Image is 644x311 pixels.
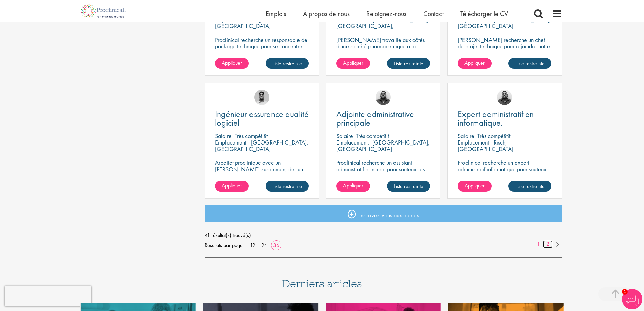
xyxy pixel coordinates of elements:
font: 24 [261,242,267,249]
a: Liste restreinte [266,58,309,69]
font: Ingénieur assurance qualité logiciel [215,108,309,128]
font: Salaire [458,132,474,140]
a: Expert administratif en informatique. [458,110,551,127]
a: Liste restreinte [508,58,551,69]
a: Ingénieur assurance qualité logiciel [215,110,309,127]
font: Appliquer [343,59,363,66]
font: Expert administratif en informatique. [458,108,534,128]
a: Appliquer [458,181,492,192]
font: [GEOGRAPHIC_DATA], [GEOGRAPHIC_DATA] [215,138,308,153]
iframe: reCAPTCHA [5,286,91,306]
a: 24 [259,242,269,249]
font: Derniers articles [282,276,362,290]
a: 36 [271,242,282,249]
a: Appliquer [336,181,370,192]
a: Contact [423,9,444,18]
a: Liste restreinte [508,181,551,192]
a: 2 [543,240,553,248]
a: Liste restreinte [266,181,309,192]
font: Risch, [GEOGRAPHIC_DATA] [458,138,514,153]
font: Appliquer [464,59,485,66]
a: Télécharger le CV [460,9,508,18]
a: À propos de nous [303,9,350,18]
font: Appliquer [343,182,363,189]
font: Très compétitif [235,132,268,140]
font: [GEOGRAPHIC_DATA], [GEOGRAPHIC_DATA] [458,16,551,30]
font: 41 résultat(s) trouvé(s) [205,231,251,239]
a: Liste restreinte [387,58,430,69]
img: Timothée Deschamps [254,90,269,105]
font: Emplacement: [215,138,248,146]
a: 12 [247,242,258,249]
font: Inscrivez-vous aux alertes [359,211,419,219]
font: Liste restreinte [515,183,545,190]
font: 12 [250,242,255,249]
font: Très compétitif [356,132,389,140]
a: Appliquer [215,181,249,192]
img: Ashley Bennett [497,90,512,105]
font: [GEOGRAPHIC_DATA], [GEOGRAPHIC_DATA] [336,138,430,153]
a: Appliquer [336,58,370,69]
font: Liste restreinte [515,60,545,67]
font: Liste restreinte [394,183,423,190]
font: Appliquer [464,182,485,189]
font: Liste restreinte [272,183,302,190]
a: Liste restreinte [387,181,430,192]
font: Adjointe administrative principale [336,108,414,128]
font: Salaire [336,132,353,140]
a: Emplois [266,9,286,18]
a: Adjointe administrative principale [336,110,430,127]
a: Rejoignez-nous [366,9,406,18]
font: Liste restreinte [272,60,302,67]
a: Appliquer [215,58,249,69]
font: Emplacement: [458,138,491,146]
font: 1 [537,240,540,247]
a: 1 [533,240,543,248]
font: Résultats par page [205,242,243,249]
font: 2 [546,240,549,247]
img: Chatbot [622,289,642,309]
font: Salaire [215,132,232,140]
font: Très compétitif [477,132,510,140]
a: Inscrivez-vous aux alertes [205,205,562,222]
font: [GEOGRAPHIC_DATA]-[GEOGRAPHIC_DATA], [GEOGRAPHIC_DATA] [336,16,430,36]
font: Viège, [GEOGRAPHIC_DATA] [215,16,271,30]
a: Appliquer [458,58,492,69]
font: Emplacement: [336,138,369,146]
font: Appliquer [222,59,242,66]
font: 1 [624,289,626,294]
font: Appliquer [222,182,242,189]
font: Liste restreinte [394,60,423,67]
img: Ashley Bennett [376,90,391,105]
